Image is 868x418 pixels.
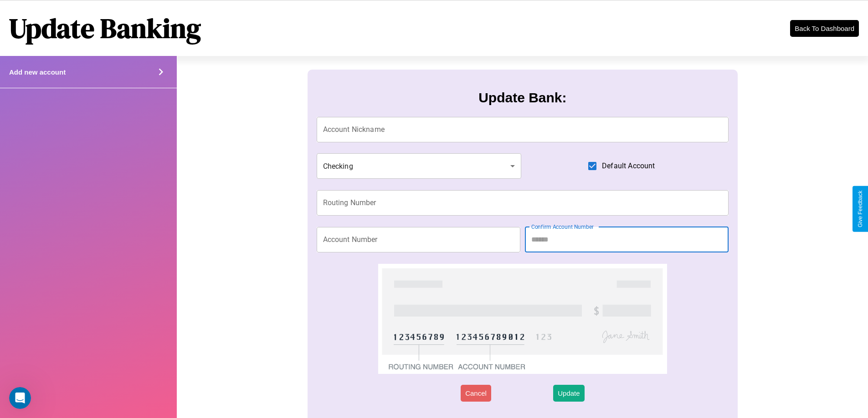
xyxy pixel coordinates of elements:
[378,264,667,374] img: check
[461,385,491,402] button: Cancel
[478,90,566,106] h3: Update Bank:
[9,10,201,47] h1: Update Banking
[602,161,655,171] span: Default Account
[857,191,863,227] div: Give Feedback
[531,223,594,231] label: Confirm Account Number
[790,20,859,37] button: Back To Dashboard
[553,385,584,402] button: Update
[317,153,522,179] div: Checking
[9,387,31,409] iframe: Intercom live chat
[9,68,66,76] h4: Add new account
